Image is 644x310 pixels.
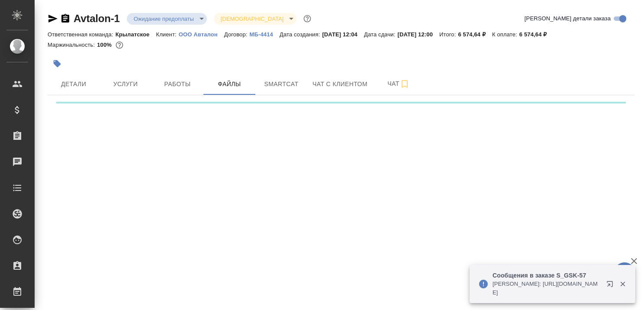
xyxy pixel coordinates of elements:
p: К оплате: [492,31,519,38]
span: Работы [157,79,198,90]
span: Чат [378,78,419,89]
p: Сообщения в заказе S_GSK-57 [493,271,601,280]
p: [DATE] 12:04 [322,31,364,38]
p: Ответственная команда: [48,31,116,38]
p: Итого: [439,31,458,38]
span: Детали [53,79,94,90]
p: Маржинальность: [48,42,97,48]
button: Открыть в новой вкладке [601,275,622,296]
a: МБ-4414 [250,30,280,38]
p: Клиент: [156,31,178,38]
span: Smartcat [261,79,302,90]
p: Договор: [224,31,250,38]
button: Добавить тэг [48,54,67,73]
p: ООО Авталон [179,31,224,38]
p: 6 574,64 ₽ [458,31,492,38]
p: 6 574,64 ₽ [519,31,554,38]
p: Дата сдачи: [364,31,397,38]
p: [PERSON_NAME]: [URL][DOMAIN_NAME] [493,280,601,297]
button: [DEMOGRAPHIC_DATA] [218,15,286,23]
p: Дата создания: [280,31,322,38]
div: Ожидание предоплаты [214,13,296,25]
a: ООО Авталон [179,30,224,38]
span: Чат с клиентом [312,79,367,90]
a: Avtalon-1 [74,13,120,24]
button: 🙏 [614,262,635,284]
button: Закрыть [614,280,631,288]
p: МБ-4414 [250,31,280,38]
button: Скопировать ссылку [60,13,71,24]
button: Доп статусы указывают на важность/срочность заказа [302,13,313,24]
span: [PERSON_NAME] детали заказа [525,14,611,23]
p: Крылатское [116,31,156,38]
span: Файлы [209,79,250,90]
button: Ожидание предоплаты [131,15,196,23]
button: 0.00 RUB; [114,39,125,51]
p: [DATE] 12:00 [397,31,439,38]
p: 100% [97,42,114,48]
svg: Подписаться [399,79,410,89]
span: Услуги [105,79,146,90]
button: Скопировать ссылку для ЯМессенджера [48,13,58,24]
div: Ожидание предоплаты [127,13,207,25]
